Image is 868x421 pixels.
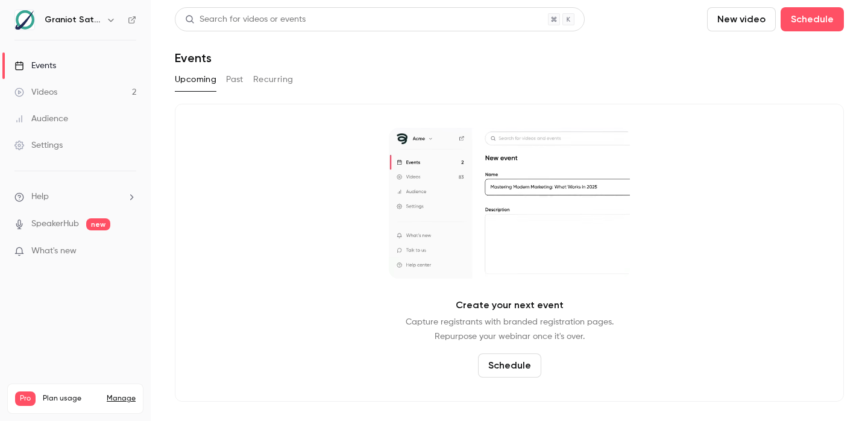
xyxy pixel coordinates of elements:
button: Schedule [781,7,844,31]
button: Past [226,70,244,89]
span: What's new [31,245,77,258]
img: Graniot Satellite Technologies SL [15,10,34,30]
a: SpeakerHub [31,218,79,230]
h6: Graniot Satellite Technologies SL [45,14,101,26]
div: Audience [14,113,68,125]
h1: Events [175,51,212,65]
div: Settings [14,139,63,151]
li: help-dropdown-opener [14,191,136,203]
span: Plan usage [43,394,99,404]
span: Help [31,191,49,203]
span: Pro [15,391,36,406]
button: New video [707,7,776,31]
button: Schedule [478,353,541,378]
p: Capture registrants with branded registration pages. Repurpose your webinar once it's over. [406,315,614,344]
button: Recurring [253,70,294,89]
span: new [86,218,110,230]
div: Events [14,60,56,72]
div: Videos [14,86,57,98]
button: Upcoming [175,70,216,89]
p: Create your next event [456,298,564,312]
a: Manage [107,394,136,404]
div: Search for videos or events [185,13,306,26]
